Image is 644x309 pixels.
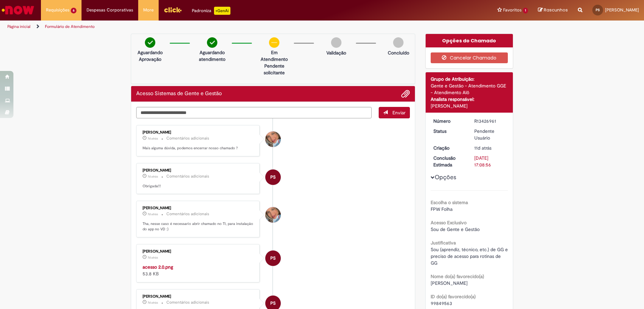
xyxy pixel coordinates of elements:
[426,34,513,47] div: Opções do Chamado
[474,118,505,124] div: R13426961
[143,146,254,151] p: Mais alguma dúvida, podemos encerrar nosso chamado ?
[431,226,480,232] span: Sou de Gente e Gestão
[148,175,158,179] span: 7d atrás
[326,49,346,56] p: Validação
[388,49,409,56] p: Concluído
[148,212,158,216] span: 7d atrás
[431,294,476,300] b: ID do(a) favorecido(a)
[136,91,222,97] h2: Acesso Sistemas de Gente e Gestão Histórico de tíquete
[428,128,470,134] dt: Status
[538,7,568,13] a: Rascunhos
[71,8,76,13] span: 6
[143,249,254,254] div: [PERSON_NAME]
[145,37,155,48] img: check-circle-green.png
[379,107,410,118] button: Enviar
[45,24,95,29] a: Formulário de Atendimento
[392,110,406,116] span: Enviar
[148,212,158,216] time: 22/08/2025 13:11:17
[143,168,254,172] div: [PERSON_NAME]
[428,145,470,151] dt: Criação
[474,128,505,141] div: Pendente Usuário
[431,199,468,205] b: Escolha o sistema
[474,155,505,168] div: [DATE] 17:08:56
[431,220,467,226] b: Acesso Exclusivo
[265,250,281,266] div: Polyana Silva Santos
[136,107,372,118] textarea: Digite sua mensagem aqui...
[503,7,522,13] span: Favoritos
[148,175,158,179] time: 22/08/2025 13:14:17
[207,37,217,48] img: check-circle-green.png
[143,221,254,232] p: Tha, nesse caso é necessario abrir chamado no TI, para instalação do app no VD :)
[431,96,508,103] div: Analista responsável:
[143,295,254,299] div: [PERSON_NAME]
[258,63,290,76] p: Pendente solicitante
[5,21,424,33] ul: Trilhas de página
[192,7,230,15] div: Padroniza
[431,280,468,286] span: [PERSON_NAME]
[431,82,508,96] div: Gente e Gestão - Atendimento GGE - Atendimento Alô
[143,206,254,210] div: [PERSON_NAME]
[143,7,154,13] span: More
[544,7,568,13] span: Rascunhos
[428,118,470,124] dt: Número
[270,250,276,266] span: PS
[214,7,230,15] p: +GenAi
[523,8,528,13] span: 1
[431,300,452,306] span: 99849563
[164,5,182,15] img: click_logo_yellow_360x200.png
[401,89,410,98] button: Adicionar anexos
[7,24,31,29] a: Página inicial
[87,7,133,13] span: Despesas Corporativas
[143,264,173,270] a: acesso 2.0.png
[431,273,484,279] b: Nome do(a) favorecido(a)
[428,155,470,168] dt: Conclusão Estimada
[331,37,341,48] img: img-circle-grey.png
[148,137,158,141] time: 22/08/2025 13:27:45
[596,8,600,12] span: PS
[143,264,254,277] div: 53.8 KB
[258,49,290,63] p: Em Atendimento
[269,37,279,48] img: circle-minus.png
[148,256,158,260] span: 7d atrás
[431,246,509,266] span: Sou (aprendiz, técnico, etc.) de GG e preciso de acesso para rotinas de GG
[431,103,508,109] div: [PERSON_NAME]
[148,137,158,141] span: 7d atrás
[196,49,228,63] p: Aguardando atendimento
[143,184,254,189] p: Obrigada!!!
[46,7,69,13] span: Requisições
[270,169,276,185] span: PS
[134,49,166,63] p: Aguardando Aprovação
[148,301,158,305] span: 7d atrás
[474,145,505,151] div: 19/08/2025 08:54:59
[605,7,639,13] span: [PERSON_NAME]
[474,145,491,151] time: 19/08/2025 08:54:59
[166,173,209,179] small: Comentários adicionais
[393,37,404,48] img: img-circle-grey.png
[143,130,254,134] div: [PERSON_NAME]
[148,301,158,305] time: 22/08/2025 11:45:00
[265,207,281,223] div: Jacqueline Andrade Galani
[166,300,209,305] small: Comentários adicionais
[474,145,491,151] span: 11d atrás
[166,211,209,217] small: Comentários adicionais
[148,256,158,260] time: 22/08/2025 11:45:09
[166,136,209,141] small: Comentários adicionais
[431,52,508,63] button: Cancelar Chamado
[1,3,35,17] img: ServiceNow
[431,240,456,246] b: Justificativa
[431,76,508,82] div: Grupo de Atribuição:
[265,131,281,147] div: Jacqueline Andrade Galani
[431,206,452,212] span: FPW Folha
[265,169,281,185] div: Polyana Silva Santos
